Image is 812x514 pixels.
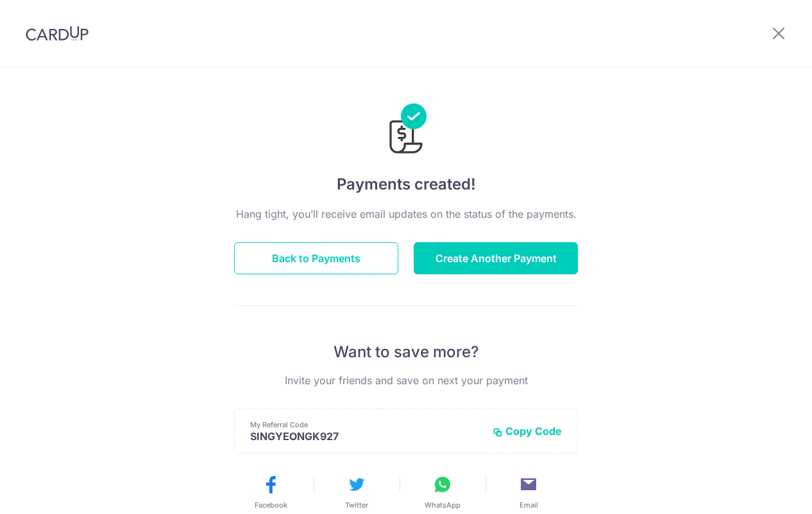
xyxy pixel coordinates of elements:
[234,373,578,388] p: Invite your friends and save on next your payment
[520,500,538,510] span: Email
[234,342,578,362] p: Want to save more?
[234,173,578,196] h4: Payments created!
[234,242,398,274] button: Back to Payments
[319,474,394,510] button: Twitter
[233,474,309,510] button: Facebook
[385,103,427,157] img: Payments
[425,500,461,510] span: WhatsApp
[250,420,482,430] p: My Referral Code
[405,474,480,510] button: WhatsApp
[250,430,482,443] p: SINGYEONGK927
[491,474,566,510] button: Email
[414,242,578,274] button: Create Another Payment
[255,500,287,510] span: Facebook
[234,206,578,222] p: Hang tight, you’ll receive email updates on the status of the payments.
[493,425,562,438] button: Copy Code
[345,500,368,510] span: Twitter
[26,26,89,41] img: CardUp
